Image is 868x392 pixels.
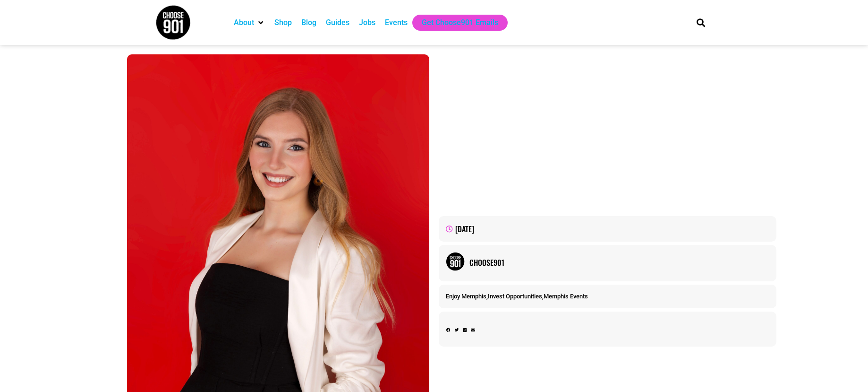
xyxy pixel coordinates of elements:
[455,327,459,333] div: Share on twitter
[229,15,681,31] nav: Main nav
[301,17,316,28] a: Blog
[455,223,474,235] time: [DATE]
[446,252,465,271] img: Picture of Choose901
[422,17,498,28] a: Get Choose901 Emails
[471,327,475,333] div: Share on email
[488,293,542,300] a: Invest Opportunities
[229,15,270,31] div: About
[234,17,254,28] a: About
[693,15,709,30] div: Search
[385,17,408,28] a: Events
[359,17,375,28] a: Jobs
[469,257,769,268] a: Choose901
[463,327,467,333] div: Share on linkedin
[446,293,588,300] span: , ,
[326,17,349,28] a: Guides
[274,17,292,28] a: Shop
[544,293,588,300] a: Memphis Events
[446,293,486,300] a: Enjoy Memphis
[446,327,451,333] div: Share on facebook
